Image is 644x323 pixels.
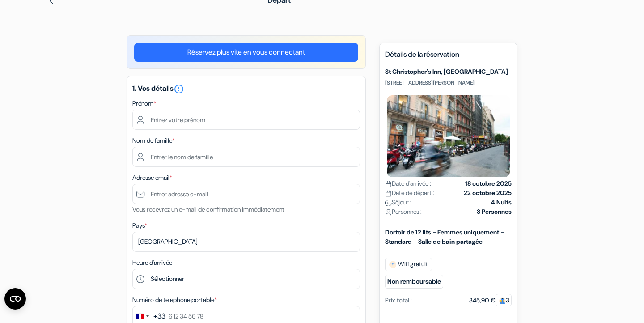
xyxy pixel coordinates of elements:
img: guest.svg [499,297,506,304]
input: Entrer le nom de famille [132,147,360,167]
label: Adresse email [132,173,172,183]
small: Vous recevrez un e-mail de confirmation immédiatement [132,205,284,213]
img: calendar.svg [385,181,392,187]
iframe: Boîte de dialogue "Se connecter avec Google" [460,9,635,157]
input: Entrer adresse e-mail [132,184,360,204]
strong: 3 Personnes [477,207,512,217]
p: [STREET_ADDRESS][PERSON_NAME] [385,79,512,86]
i: error_outline [174,84,184,94]
h5: Détails de la réservation [385,50,512,64]
strong: 18 octobre 2025 [465,179,512,188]
span: 3 [496,294,512,306]
div: Prix total : [385,296,412,305]
span: Wifi gratuit [385,258,432,271]
img: calendar.svg [385,190,392,197]
label: Nom de famille [132,136,175,145]
label: Prénom [132,99,156,108]
img: moon.svg [385,200,392,206]
label: Heure d'arrivée [132,258,172,268]
h5: St Christopher's Inn, [GEOGRAPHIC_DATA] [385,68,512,76]
div: 345,90 € [469,296,512,305]
div: +33 [153,311,165,322]
a: error_outline [174,84,184,93]
span: Date d'arrivée : [385,179,431,188]
label: Numéro de telephone portable [132,295,217,305]
input: Entrez votre prénom [132,110,360,130]
img: user_icon.svg [385,209,392,216]
span: Personnes : [385,207,422,217]
a: Réservez plus vite en vous connectant [134,43,358,62]
img: free_wifi.svg [389,261,396,268]
button: Ouvrir le widget CMP [4,288,26,310]
small: Non remboursable [385,275,443,289]
label: Pays [132,221,147,230]
b: Dortoir de 12 lits - Femmes uniquement - Standard - Salle de bain partagée [385,228,504,246]
span: Séjour : [385,198,411,207]
strong: 4 Nuits [491,198,512,207]
span: Date de départ : [385,188,434,198]
strong: 22 octobre 2025 [464,188,512,198]
h5: 1. Vos détails [132,84,360,94]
